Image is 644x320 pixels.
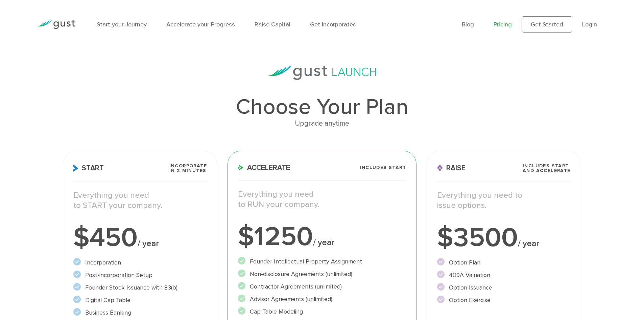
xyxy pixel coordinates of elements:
li: 409A Valuation [437,271,571,280]
li: Contractor Agreements (unlimited) [238,282,406,291]
div: Upgrade anytime [63,118,581,129]
li: Incorporation [73,258,207,267]
span: Incorporate in 2 Minutes [169,164,207,173]
h1: Choose Your Plan [63,96,581,118]
a: Raise Capital [255,21,290,28]
li: Business Banking [73,308,207,317]
span: Includes START and ACCELERATE [523,164,571,173]
a: Get Incorporated [310,21,357,28]
a: Start your Journey [97,21,147,28]
a: Pricing [494,21,512,28]
span: Raise [437,165,466,172]
p: Everything you need to issue options. [437,190,571,211]
li: Option Exercise [437,296,571,305]
span: Includes START [360,165,406,170]
li: Cap Table Modeling [238,307,406,316]
li: Founder Intellectual Property Assignment [238,257,406,266]
img: Gust Logo [37,20,75,29]
li: Option Issuance [437,283,571,292]
img: gust-launch-logos.svg [268,66,376,80]
a: Get Started [522,16,572,33]
a: Blog [462,21,474,28]
li: Post-incorporation Setup [73,271,207,280]
div: $3500 [437,224,571,251]
span: Accelerate [238,164,290,171]
li: Non-disclosure Agreements (unlimited) [238,270,406,279]
p: Everything you need to START your company. [73,190,207,211]
span: / year [518,238,539,249]
img: Start Icon X2 [73,165,78,172]
span: / year [138,238,159,249]
span: / year [313,237,334,248]
div: $1250 [238,223,406,250]
p: Everything you need to RUN your company. [238,189,406,210]
span: Start [73,165,104,172]
li: Founder Stock Issuance with 83(b) [73,283,207,292]
img: Raise Icon [437,165,443,172]
li: Advisor Agreements (unlimited) [238,295,406,304]
li: Option Plan [437,258,571,267]
a: Login [582,21,597,28]
a: Accelerate your Progress [166,21,235,28]
li: Digital Cap Table [73,296,207,305]
img: Accelerate Icon [238,165,244,170]
div: $450 [73,224,207,251]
